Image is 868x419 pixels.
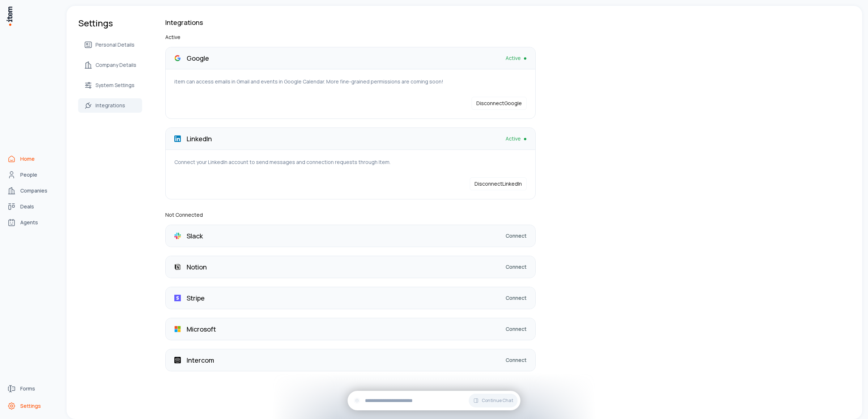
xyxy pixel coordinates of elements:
[95,61,136,69] span: Company Details
[174,159,527,166] p: Connect your LinkedIn account to send messages and connection requests through Item.
[4,199,59,214] a: Deals
[20,203,34,210] span: Deals
[20,402,41,410] span: Settings
[78,78,142,92] a: System Settings
[4,168,59,182] a: People
[95,82,135,89] span: System Settings
[470,177,527,190] button: DisconnectLinkedIn
[187,134,212,144] p: LinkedIn
[95,102,125,109] span: Integrations
[187,231,203,241] p: Slack
[20,385,35,392] span: Forms
[78,58,142,72] a: Company Details
[506,357,527,364] a: Connect
[20,155,35,163] span: Home
[6,6,13,26] img: Item Brain Logo
[174,135,181,142] img: LinkedIn logo
[187,53,209,63] p: Google
[187,262,207,272] p: Notion
[174,295,181,301] img: Stripe logo
[4,215,59,230] a: Agents
[20,171,37,178] span: People
[506,294,527,302] a: Connect
[165,211,536,219] p: Not Connected
[174,78,527,85] p: item can access emails in Gmail and events in Google Calendar. More fine-grained permissions are ...
[506,263,527,271] a: Connect
[506,135,521,142] span: Active
[4,152,59,166] a: Home
[20,187,47,194] span: Companies
[174,55,181,61] img: Google logo
[174,233,181,239] img: Slack logo
[4,399,59,413] a: Settings
[78,98,142,113] a: Integrations
[187,293,205,303] p: Stripe
[95,41,135,48] span: Personal Details
[506,325,527,333] a: Connect
[472,97,527,110] button: DisconnectGoogle
[4,183,59,198] a: Companies
[165,17,536,27] h2: Integrations
[174,326,181,332] img: Microsoft logo
[482,398,513,403] span: Continue Chat
[187,324,216,334] p: Microsoft
[78,17,142,29] h1: Settings
[348,391,520,410] div: Continue Chat
[506,55,521,62] span: Active
[174,357,181,363] img: Intercom logo
[165,33,536,41] p: Active
[174,264,181,270] img: Notion logo
[187,355,214,365] p: Intercom
[4,381,59,396] a: Forms
[78,38,142,52] a: Personal Details
[20,219,38,226] span: Agents
[469,394,518,407] button: Continue Chat
[506,232,527,239] a: Connect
